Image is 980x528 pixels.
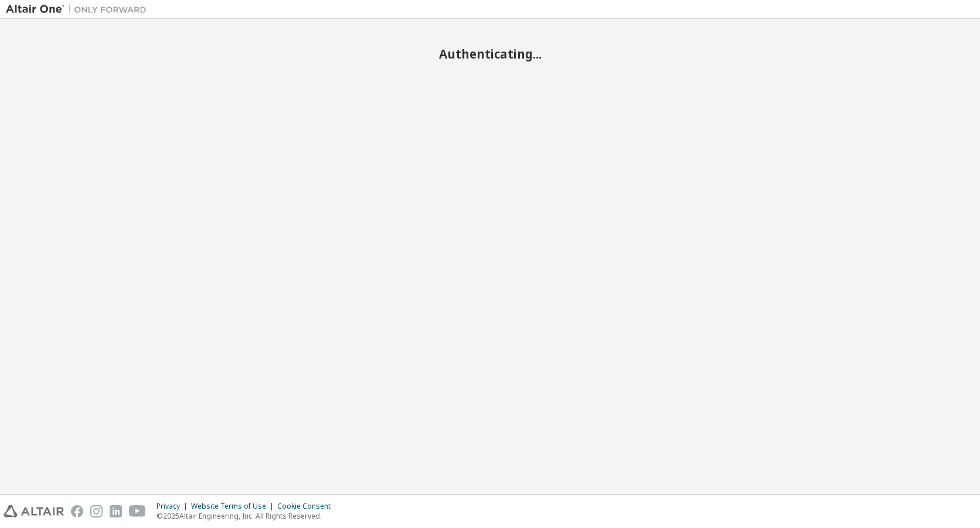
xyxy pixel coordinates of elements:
[156,511,338,521] p: © 2025 Altair Engineering, Inc. All Rights Reserved.
[110,505,122,517] img: linkedin.svg
[277,502,338,511] div: Cookie Consent
[191,502,277,511] div: Website Terms of Use
[90,505,103,517] img: instagram.svg
[6,46,974,61] h2: Authenticating...
[71,505,83,517] img: facebook.svg
[4,505,64,517] img: altair_logo.svg
[6,4,152,15] img: Altair One
[129,505,146,517] img: youtube.svg
[156,502,191,511] div: Privacy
